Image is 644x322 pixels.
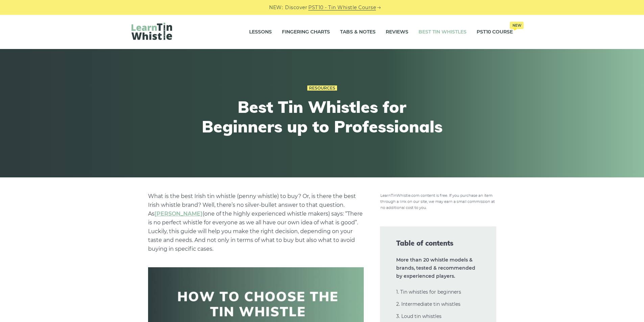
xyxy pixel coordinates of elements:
[510,22,524,29] span: New
[396,289,461,295] a: 1. Tin whistles for beginners
[380,192,496,210] img: disclosure
[282,24,330,41] a: Fingering Charts
[154,210,202,217] a: undefined (opens in a new tab)
[396,301,460,307] a: 2. Intermediate tin whistles
[419,24,467,41] a: Best Tin Whistles
[148,192,364,253] p: What is the best Irish tin whistle (penny whistle) to buy? Or, is there the best Irish whistle br...
[249,24,272,41] a: Lessons
[386,24,408,41] a: Reviews
[396,313,442,319] a: 3. Loud tin whistles
[132,23,172,40] img: LearnTinWhistle.com
[340,24,376,41] a: Tabs & Notes
[198,97,447,136] h1: Best Tin Whistles for Beginners up to Professionals
[396,257,475,279] strong: More than 20 whistle models & brands, tested & recommended by experienced players.
[307,85,337,91] a: Resources
[477,24,513,41] a: PST10 CourseNew
[396,239,480,248] span: Table of contents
